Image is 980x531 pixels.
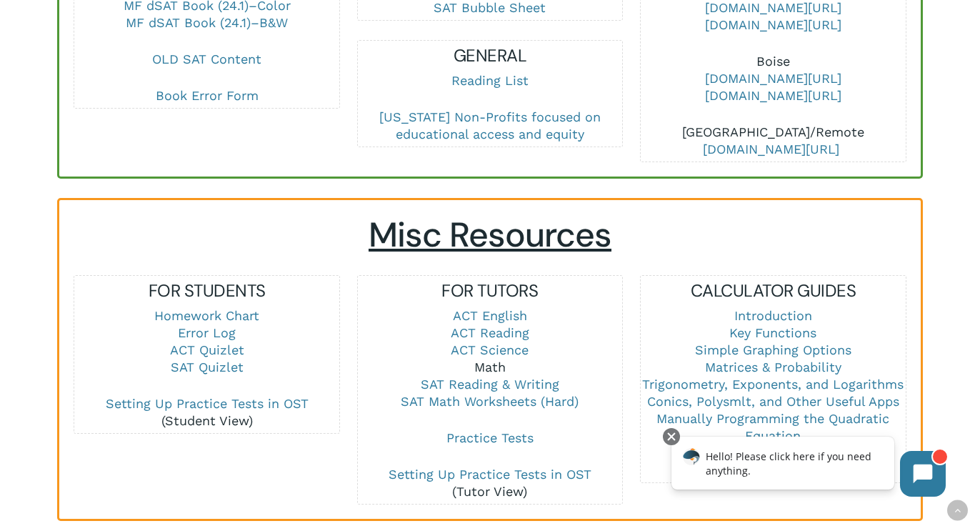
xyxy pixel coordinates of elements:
[705,359,841,374] a: Matrices & Probability
[379,109,601,142] a: [US_STATE] Non-Profits focused on educational access and equity
[401,394,579,409] a: SAT Math Worksheets (Hard)
[734,308,812,323] a: Introduction
[642,377,904,392] a: Trigonometry, Exponents, and Logarithms
[647,394,899,409] a: Conics, Polysmlt, and Other Useful Apps
[641,124,906,158] p: [GEOGRAPHIC_DATA]/Remote
[74,279,339,302] h5: FOR STUDENTS
[358,279,623,302] h5: FOR TUTORS
[389,467,591,482] a: Setting Up Practice Tests in OST
[358,466,623,500] p: (Tutor View)
[156,88,259,103] a: Book Error Form
[705,71,841,86] a: [DOMAIN_NAME][URL]
[453,308,527,323] a: ACT English
[170,342,244,357] a: ACT Quizlet
[641,279,906,302] h5: CALCULATOR GUIDES
[451,325,529,340] a: ACT Reading
[695,342,851,357] a: Simple Graphing Options
[178,325,236,340] a: Error Log
[74,395,339,430] p: (Student View)
[656,425,960,511] iframe: Chatbot
[705,88,841,103] a: [DOMAIN_NAME][URL]
[656,411,889,443] a: Manually Programming the Quadratic Equation
[641,53,906,124] p: Boise
[126,15,288,30] a: MF dSAT Book (24.1)–B&W
[705,17,841,32] a: [DOMAIN_NAME][URL]
[171,359,244,374] a: SAT Quizlet
[474,359,506,374] a: Math
[421,377,559,392] a: SAT Reading & Writing
[358,44,623,67] h5: GENERAL
[451,342,529,357] a: ACT Science
[152,51,261,66] a: OLD SAT Content
[703,142,839,157] a: [DOMAIN_NAME][URL]
[369,212,611,257] span: Misc Resources
[154,308,259,323] a: Homework Chart
[451,73,529,88] a: Reading List
[106,396,309,411] a: Setting Up Practice Tests in OST
[729,325,816,340] a: Key Functions
[446,430,534,445] a: Practice Tests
